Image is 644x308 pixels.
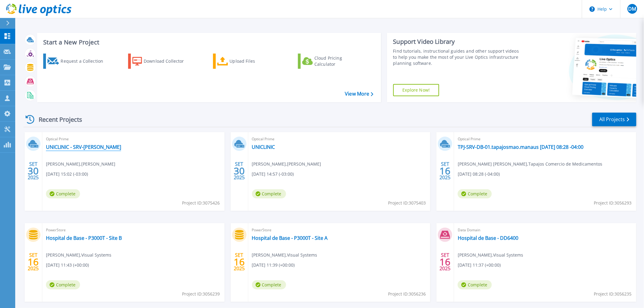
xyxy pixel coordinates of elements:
[439,160,451,182] div: SET 2025
[46,144,121,150] a: UNICLINIC - SRV-[PERSON_NAME]
[393,38,521,46] div: Support Video Library
[252,280,286,289] span: Complete
[298,54,366,69] a: Cloud Pricing Calculator
[230,55,278,67] div: Upload Files
[182,291,220,297] span: Project ID: 3056239
[458,252,523,258] span: [PERSON_NAME] , Visual Systems
[23,112,90,127] div: Recent Projects
[458,136,633,142] span: Optical Prime
[252,136,427,142] span: Optical Prime
[144,55,192,67] div: Download Collector
[252,161,321,167] span: [PERSON_NAME] , [PERSON_NAME]
[27,160,39,182] div: SET 2025
[46,136,221,142] span: Optical Prime
[592,113,636,126] a: All Projects
[458,144,583,150] a: TPJ-SRV-DB-01.tapajosmao.manaus [DATE] 08:28 -04:00
[46,161,115,167] span: [PERSON_NAME] , [PERSON_NAME]
[252,235,328,241] a: Hospital de Base - P3000T - Site A
[393,84,439,96] a: Explore Now!
[128,54,196,69] a: Download Collector
[458,235,518,241] a: Hospital de Base - DD6400
[458,189,492,198] span: Complete
[46,171,88,177] span: [DATE] 15:02 (-03:00)
[43,39,373,46] h3: Start a New Project
[46,252,111,258] span: [PERSON_NAME] , Visual Systems
[28,168,39,173] span: 30
[458,262,501,268] span: [DATE] 11:37 (+00:00)
[440,259,451,264] span: 16
[393,48,521,66] div: Find tutorials, instructional guides and other support videos to help you make the most of your L...
[28,259,39,264] span: 16
[27,251,39,273] div: SET 2025
[594,291,632,297] span: Project ID: 3056235
[233,160,245,182] div: SET 2025
[61,55,109,67] div: Request a Collection
[252,144,275,150] a: UNICLINIC
[46,280,80,289] span: Complete
[388,200,426,206] span: Project ID: 3075403
[440,168,451,173] span: 16
[233,251,245,273] div: SET 2025
[252,171,294,177] span: [DATE] 14:57 (-03:00)
[252,189,286,198] span: Complete
[628,6,636,11] span: DM
[182,200,220,206] span: Project ID: 3075426
[458,227,633,233] span: Data Domain
[252,252,317,258] span: [PERSON_NAME] , Visual Systems
[46,262,89,268] span: [DATE] 11:43 (+00:00)
[388,291,426,297] span: Project ID: 3056236
[458,161,602,167] span: [PERSON_NAME] [PERSON_NAME] , Tapajos Comercio de Medicamentos
[458,171,500,177] span: [DATE] 08:28 (-04:00)
[46,235,122,241] a: Hospital de Base - P3000T - Site B
[314,55,363,67] div: Cloud Pricing Calculator
[252,227,427,233] span: PowerStore
[213,54,281,69] a: Upload Files
[439,251,451,273] div: SET 2025
[458,280,492,289] span: Complete
[594,200,632,206] span: Project ID: 3056293
[46,227,221,233] span: PowerStore
[46,189,80,198] span: Complete
[43,54,111,69] a: Request a Collection
[234,168,245,173] span: 30
[234,259,245,264] span: 16
[252,262,295,268] span: [DATE] 11:39 (+00:00)
[345,91,373,97] a: View More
